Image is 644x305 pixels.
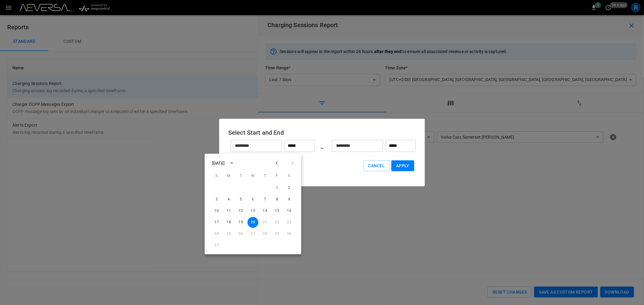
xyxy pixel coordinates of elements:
[284,183,295,193] button: 2
[272,183,283,193] button: 1
[228,128,416,137] h6: Select Start and End
[211,206,222,216] button: 10
[272,158,282,168] button: Previous month
[391,160,414,171] button: Apply
[248,217,258,228] button: 20
[248,206,258,216] button: 13
[223,194,234,205] button: 4
[223,170,234,182] span: Monday
[235,194,246,205] button: 5
[260,170,271,182] span: Thursday
[284,194,295,205] button: 9
[321,141,323,151] h6: _
[223,206,234,216] button: 11
[364,160,390,171] button: Cancel
[223,217,234,228] button: 18
[260,206,271,216] button: 14
[248,194,258,205] button: 6
[272,170,283,182] span: Friday
[284,206,295,216] button: 16
[260,194,271,205] button: 7
[284,170,295,182] span: Saturday
[272,206,283,216] button: 15
[211,170,222,182] span: Sunday
[235,170,246,182] span: Tuesday
[235,206,246,216] button: 12
[211,194,222,205] button: 3
[272,194,283,205] button: 8
[212,160,225,166] div: [DATE]
[227,158,237,168] button: calendar view is open, switch to year view
[211,217,222,228] button: 17
[248,170,258,182] span: Wednesday
[235,217,246,228] button: 19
